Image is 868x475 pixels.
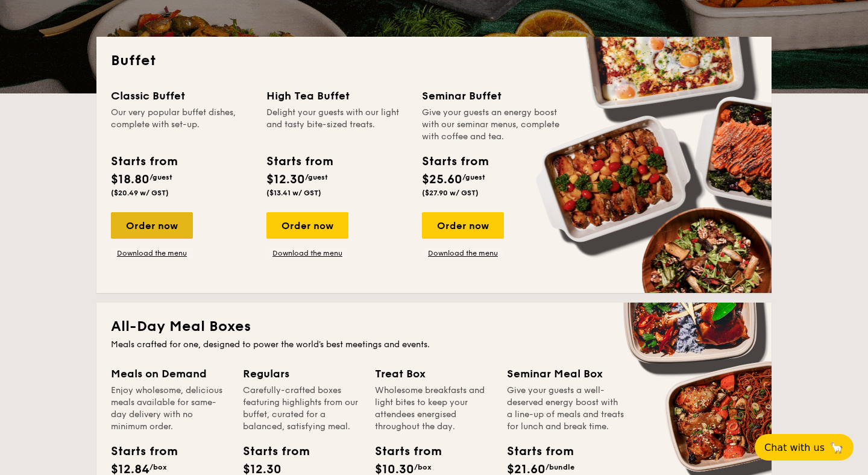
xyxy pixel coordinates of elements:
[111,189,169,197] span: ($20.49 w/ GST)
[111,339,757,351] div: Meals crafted for one, designed to power the world's best meetings and events.
[422,212,504,239] div: Order now
[111,107,252,143] div: Our very popular buffet dishes, complete with set-up.
[149,173,172,181] span: /guest
[111,365,228,382] div: Meals on Demand
[422,189,479,197] span: ($27.90 w/ GST)
[266,189,321,197] span: ($13.41 w/ GST)
[375,365,492,382] div: Treat Box
[111,248,193,258] a: Download the menu
[507,442,561,461] div: Starts from
[507,365,624,382] div: Seminar Meal Box
[111,317,757,336] h2: All-Day Meal Boxes
[243,385,360,433] div: Carefully-crafted boxes featuring highlights from our buffet, curated for a balanced, satisfying ...
[414,463,432,471] span: /box
[266,212,348,239] div: Order now
[829,441,844,455] span: 🦙
[422,248,504,258] a: Download the menu
[375,442,429,461] div: Starts from
[507,385,624,433] div: Give your guests a well-deserved energy boost with a line-up of meals and treats for lunch and br...
[266,87,407,104] div: High Tea Buffet
[243,365,360,382] div: Regulars
[266,172,305,187] span: $12.30
[764,442,825,453] span: Chat with us
[111,442,165,461] div: Starts from
[305,173,328,181] span: /guest
[755,434,854,461] button: Chat with us🦙
[375,385,492,433] div: Wholesome breakfasts and light bites to keep your attendees energised throughout the day.
[111,153,177,171] div: Starts from
[111,87,252,104] div: Classic Buffet
[462,173,485,181] span: /guest
[111,212,193,239] div: Order now
[422,172,462,187] span: $25.60
[546,463,574,471] span: /bundle
[266,248,348,258] a: Download the menu
[111,385,228,433] div: Enjoy wholesome, delicious meals available for same-day delivery with no minimum order.
[111,51,757,71] h2: Buffet
[422,153,488,171] div: Starts from
[422,107,563,143] div: Give your guests an energy boost with our seminar menus, complete with coffee and tea.
[422,87,563,104] div: Seminar Buffet
[266,107,407,143] div: Delight your guests with our light and tasty bite-sized treats.
[266,153,332,171] div: Starts from
[149,463,167,471] span: /box
[243,442,297,461] div: Starts from
[111,172,149,187] span: $18.80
